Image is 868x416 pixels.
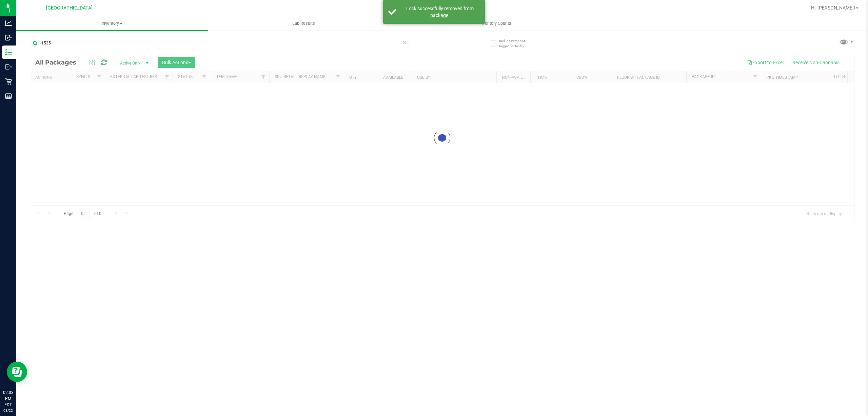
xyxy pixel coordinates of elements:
[3,390,13,408] p: 02:03 PM EDT
[5,78,12,85] inline-svg: Retail
[16,16,208,31] a: Inventory
[46,5,93,11] span: [GEOGRAPHIC_DATA]
[283,20,324,26] span: Lab Results
[5,93,12,100] inline-svg: Reports
[5,64,12,70] inline-svg: Outbound
[399,16,591,31] a: Inventory Counts
[811,5,855,11] span: Hi, [PERSON_NAME]!
[470,20,520,26] span: Inventory Counts
[402,38,407,47] span: Clear
[5,49,12,56] inline-svg: Inventory
[499,38,533,49] span: Include items not tagged for facility
[5,20,12,26] inline-svg: Analytics
[400,5,480,19] div: Lock successfully removed from package.
[3,408,13,413] p: 08/22
[7,362,27,382] iframe: Resource center
[5,34,12,41] inline-svg: Inbound
[208,16,399,31] a: Lab Results
[30,38,410,48] input: Search Package ID, Item Name, SKU, Lot or Part Number...
[16,20,208,26] span: Inventory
